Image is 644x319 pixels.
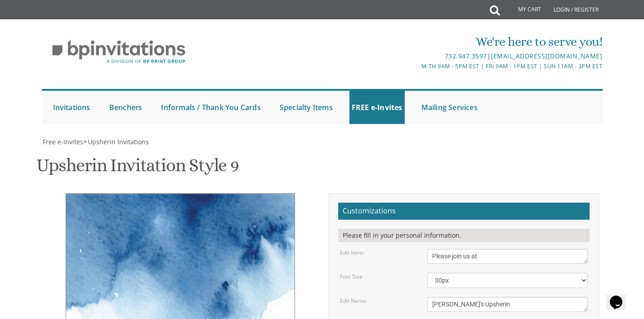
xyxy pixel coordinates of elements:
div: We're here to serve you! [229,33,602,51]
h1: Upsherin Invitation Style 9 [36,155,239,182]
label: Edit Intro: [340,249,364,257]
span: Upsherin Invitations [88,137,149,146]
iframe: chat widget [606,283,635,310]
a: Invitations [51,91,93,124]
h2: Customizations [338,203,590,220]
label: Font Size [340,273,362,280]
a: FREE e-Invites [349,91,405,124]
label: Edit Name: [340,297,367,305]
a: Free e-Invites [42,137,83,146]
a: Informals / Thank You Cards [159,91,263,124]
a: [EMAIL_ADDRESS][DOMAIN_NAME] [491,52,602,60]
a: Upsherin Invitations [87,137,149,146]
a: Specialty Items [277,91,335,124]
div: Please fill in your personal information. [338,229,590,242]
span: > [83,137,149,146]
a: Mailing Services [419,91,480,124]
img: BP Invitation Loft [42,33,196,71]
span: Free e-Invites [43,137,83,146]
div: M-Th 9am - 5pm EST | Fri 9am - 1pm EST | Sun 11am - 3pm EST [229,62,602,71]
div: | [229,51,602,62]
a: My Cart [499,1,547,19]
a: Benchers [107,91,145,124]
textarea: Please join us at [427,249,588,264]
a: 732.947.3597 [445,52,487,60]
textarea: [PERSON_NAME]’s Upsherin [427,297,588,312]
